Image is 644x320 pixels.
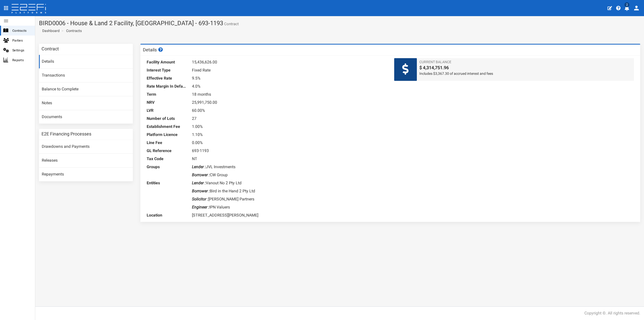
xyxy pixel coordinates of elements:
[192,82,386,90] dd: 4.0%
[192,195,386,203] dd: [PERSON_NAME] Partners
[147,131,187,139] dt: Platform Licence
[39,168,133,181] a: Repayments
[39,55,133,68] a: Details
[39,69,133,82] a: Transactions
[12,28,31,33] span: Contracts
[39,154,133,167] a: Releases
[147,82,187,90] dt: Rate Margin In Default
[147,98,187,106] dt: NRV
[192,131,386,139] dd: 1.10%
[147,147,187,155] dt: GL Reference
[192,123,386,131] dd: 1.00%
[147,163,187,171] dt: Groups
[42,47,59,51] h3: Contract
[192,203,386,211] dd: IPN Valuers
[419,59,631,64] span: Current Balance
[192,106,386,115] dd: 60.00%
[147,139,187,147] dt: Line Fee
[192,163,386,171] dd: JVL Investments
[39,96,133,110] a: Notes
[147,123,187,131] dt: Establishment Fee
[192,181,206,185] i: Lender :
[419,64,631,71] span: $ 4,314,751.96
[192,98,386,106] dd: 25,991,750.00
[39,140,133,154] a: Drawdowns and Payments
[147,211,187,219] dt: Location
[192,90,386,98] dd: 18 months
[192,115,386,123] dd: 27
[419,71,631,76] span: Includes $3,367.30 of accrued interest and fees
[147,66,187,74] dt: Interest Type
[39,83,133,96] a: Balance to Complete
[39,20,640,26] h1: BIRD0006 - House & Land 2 Facility, [GEOGRAPHIC_DATA] - 693-1193
[143,47,164,52] h3: Details
[192,139,386,147] dd: 0.00%
[192,74,386,82] dd: 9.5%
[66,28,82,33] a: Contracts
[147,106,187,115] dt: LVR
[192,172,210,177] i: Borrower :
[40,28,60,33] a: Dashboard
[192,179,386,187] dd: Vanout No 2 Pty Ltd
[192,187,386,195] dd: Bird in the Hand 2 Pty Ltd
[584,310,640,316] div: Copyright ©. All rights reserved.
[12,38,31,43] span: Parties
[192,66,386,74] dd: Fixed Rate
[147,179,187,187] dt: Entities
[147,74,187,82] dt: Effective Rate
[39,110,133,124] a: Documents
[223,22,239,26] small: Contract
[147,115,187,123] dt: Number of Lots
[147,58,187,66] dt: Facility Amount
[192,211,386,219] dd: [STREET_ADDRESS][PERSON_NAME]
[12,47,31,53] span: Settings
[192,164,206,169] i: Lender :
[40,29,60,33] span: Dashboard
[192,155,386,163] dd: NT
[192,197,208,201] i: Solicitor :
[192,58,386,66] dd: 15,436,626.00
[192,189,210,193] i: Borrower :
[147,155,187,163] dt: Tax Code
[192,171,386,179] dd: CW Group
[12,57,31,63] span: Reports
[147,90,187,98] dt: Term
[192,205,209,209] i: Engineer :
[192,147,386,155] dd: 693-1193
[42,132,91,136] h3: E2E Financing Processes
